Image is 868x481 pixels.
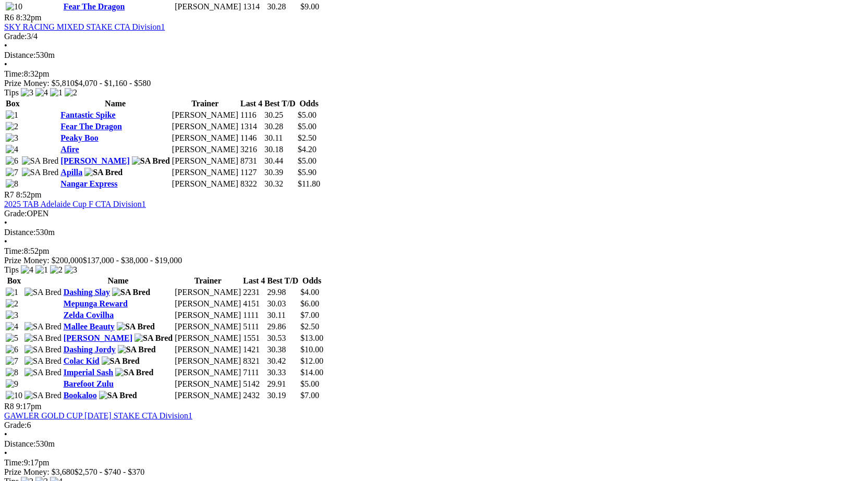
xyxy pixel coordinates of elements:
td: 7111 [242,367,265,378]
img: 3 [65,265,77,275]
span: Box [7,276,21,285]
td: 5142 [242,379,265,389]
th: Odds [300,276,324,286]
img: 1 [35,265,48,275]
td: 30.25 [264,110,296,120]
td: 30.28 [267,2,299,12]
span: $14.00 [300,368,323,377]
span: $5.00 [300,379,319,388]
img: 1 [6,110,18,120]
th: Last 4 [240,98,263,109]
img: SA Bred [25,334,62,343]
img: 3 [21,88,33,97]
td: 1314 [242,2,265,12]
img: 2 [6,299,18,309]
td: 30.39 [264,167,296,178]
img: 4 [6,322,18,331]
span: $7.00 [300,311,319,319]
a: Apilla [60,168,82,177]
span: • [4,430,7,439]
td: 2231 [242,287,265,298]
td: 8731 [240,156,263,166]
td: 30.32 [264,179,296,189]
td: 29.91 [267,379,299,389]
img: 1 [6,288,18,297]
td: [PERSON_NAME] [174,379,241,389]
a: Colac Kid [64,356,100,365]
a: Fear The Dragon [60,122,122,131]
img: SA Bred [22,156,59,166]
img: SA Bred [112,288,150,297]
div: Prize Money: $3,680 [4,467,864,477]
td: 29.86 [267,322,299,332]
span: Distance: [4,51,35,59]
span: Tips [4,88,19,97]
a: Imperial Sash [64,368,114,377]
img: 4 [6,145,18,154]
div: 8:32pm [4,69,864,79]
td: [PERSON_NAME] [172,156,239,166]
th: Trainer [172,98,239,109]
div: Prize Money: $200,000 [4,256,864,265]
td: 4151 [242,299,265,309]
td: [PERSON_NAME] [174,390,241,401]
span: $5.00 [298,156,316,165]
img: 2 [65,88,77,97]
a: Dashing Jordy [64,345,116,354]
td: [PERSON_NAME] [174,356,241,366]
td: 5111 [242,322,265,332]
td: 8322 [240,179,263,189]
a: Barefoot Zulu [64,379,114,388]
img: SA Bred [117,322,155,331]
span: $5.00 [298,110,316,119]
span: • [4,237,7,246]
td: 30.19 [267,390,299,401]
td: [PERSON_NAME] [172,179,239,189]
td: 30.11 [264,133,296,143]
td: 30.44 [264,156,296,166]
img: 3 [6,133,18,143]
th: Name [63,276,174,286]
span: $7.00 [300,391,319,400]
span: Grade: [4,421,27,429]
img: 9 [6,379,18,389]
img: 1 [50,88,63,97]
a: [PERSON_NAME] [60,156,129,165]
td: 30.28 [264,121,296,132]
span: 8:52pm [16,190,42,199]
span: Grade: [4,209,27,218]
span: Time: [4,458,24,467]
th: Trainer [174,276,241,286]
a: Fear The Dragon [64,2,125,11]
span: • [4,449,7,458]
a: [PERSON_NAME] [64,334,132,342]
div: 9:17pm [4,458,864,467]
div: Prize Money: $5,810 [4,79,864,88]
td: 1111 [242,310,265,320]
span: $13.00 [300,334,323,342]
div: 530m [4,51,864,60]
img: 8 [6,179,18,189]
span: $11.80 [298,179,320,188]
div: 3/4 [4,32,864,41]
img: SA Bred [115,368,153,377]
a: Zelda Covilha [64,311,114,319]
a: Afire [60,145,79,154]
a: Dashing Slay [64,288,110,297]
span: $12.00 [300,356,323,365]
td: 1146 [240,133,263,143]
td: [PERSON_NAME] [172,133,239,143]
img: 7 [6,168,18,177]
a: Nangar Express [60,179,117,188]
img: 10 [6,2,22,11]
div: 530m [4,439,864,449]
td: [PERSON_NAME] [172,110,239,120]
img: 4 [21,265,33,275]
td: [PERSON_NAME] [172,167,239,178]
th: Best T/D [264,98,296,109]
td: 29.98 [267,287,299,298]
td: [PERSON_NAME] [174,310,241,320]
img: 6 [6,345,18,354]
img: SA Bred [84,168,123,177]
td: 1551 [242,333,265,343]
